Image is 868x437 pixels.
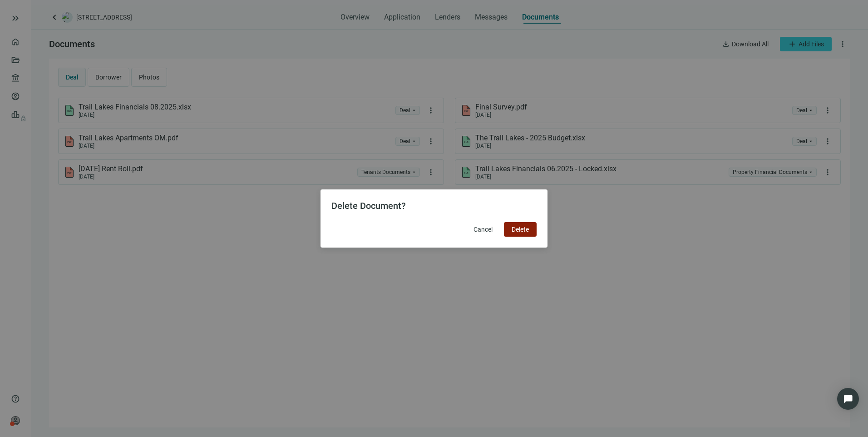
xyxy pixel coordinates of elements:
[473,226,493,233] span: Cancel
[466,222,500,237] button: Cancel
[331,200,537,211] h2: Delete Document?
[512,226,529,233] span: Delete
[837,388,859,410] div: Open Intercom Messenger
[504,222,537,237] button: Delete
